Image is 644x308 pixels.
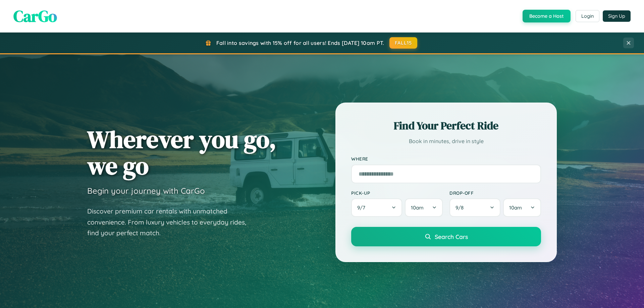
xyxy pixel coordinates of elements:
[411,204,424,211] span: 10am
[87,206,255,239] p: Discover premium car rentals with unmatched convenience. From luxury vehicles to everyday rides, ...
[351,227,541,246] button: Search Cars
[455,204,467,211] span: 9 / 8
[435,233,468,240] span: Search Cars
[449,190,541,196] label: Drop-off
[576,10,599,22] button: Login
[523,10,571,22] button: Become a Host
[503,198,541,217] button: 10am
[216,40,384,46] span: Fall into savings with 15% off for all users! Ends [DATE] 10am PT.
[449,198,500,217] button: 9/8
[509,204,522,211] span: 10am
[357,204,369,211] span: 9 / 7
[351,156,541,162] label: Where
[405,198,443,217] button: 10am
[351,190,443,196] label: Pick-up
[603,10,631,22] button: Sign Up
[351,118,541,133] h2: Find Your Perfect Ride
[87,126,276,179] h1: Wherever you go, we go
[13,5,57,27] span: CarGo
[351,136,541,146] p: Book in minutes, drive in style
[87,186,205,196] h3: Begin your journey with CarGo
[351,198,402,217] button: 9/7
[389,37,418,49] button: FALL15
